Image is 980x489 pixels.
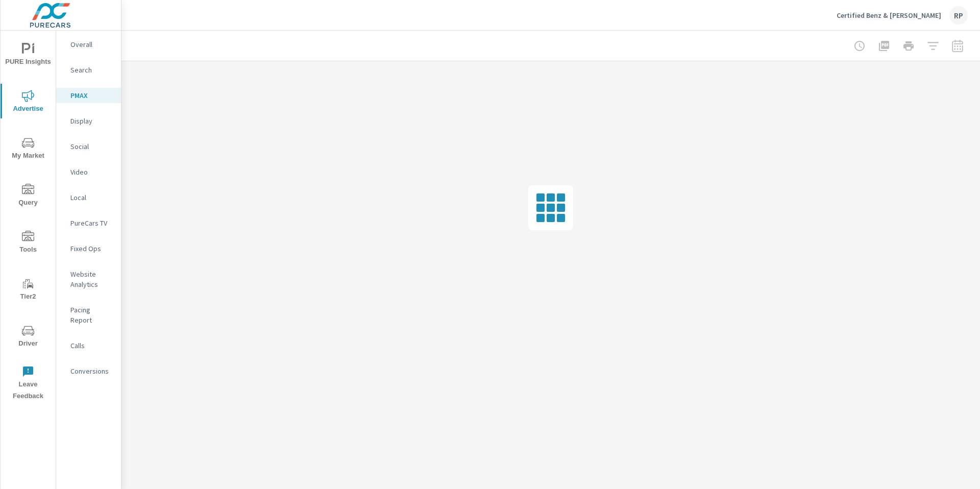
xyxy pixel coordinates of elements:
span: Query [4,184,53,209]
p: Local [70,192,113,203]
p: Pacing Report [70,305,113,325]
div: PMAX [56,88,121,103]
p: PMAX [70,90,113,101]
span: My Market [4,137,53,162]
p: Calls [70,340,113,351]
div: nav menu [1,31,56,406]
span: Leave Feedback [4,365,53,402]
div: Local [56,190,121,205]
div: PureCars TV [56,215,121,231]
div: Website Analytics [56,266,121,292]
div: Overall [56,37,121,52]
span: Driver [4,325,53,350]
div: Fixed Ops [56,241,121,256]
div: Pacing Report [56,302,121,328]
p: Overall [70,39,113,50]
span: PURE Insights [4,43,53,68]
span: Tier2 [4,278,53,303]
div: Search [56,62,121,78]
div: Social [56,139,121,154]
p: Video [70,167,113,177]
div: Conversions [56,363,121,379]
p: PureCars TV [70,218,113,228]
div: RP [949,6,968,25]
span: Tools [4,231,53,256]
p: Display [70,116,113,126]
p: Website Analytics [70,269,113,289]
p: Search [70,65,113,75]
p: Certified Benz & [PERSON_NAME] [837,11,941,20]
div: Display [56,113,121,129]
p: Fixed Ops [70,243,113,254]
span: Advertise [4,90,53,115]
p: Social [70,141,113,152]
p: Conversions [70,366,113,376]
div: Video [56,164,121,180]
div: Calls [56,338,121,353]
